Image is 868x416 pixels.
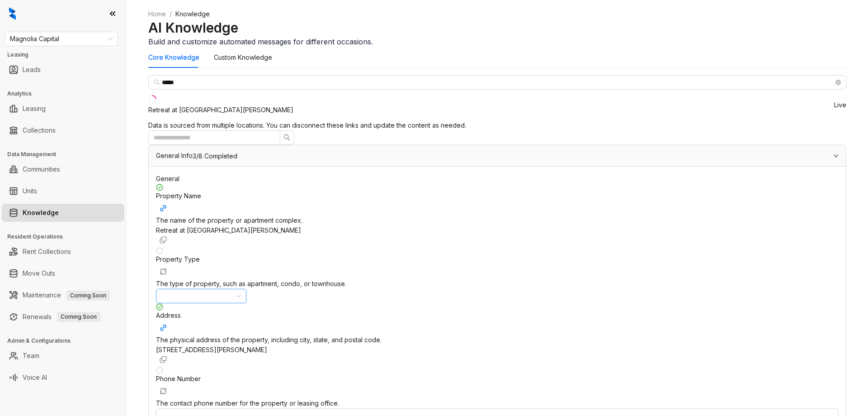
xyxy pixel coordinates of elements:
a: Collections [23,121,56,139]
a: Knowledge [23,204,59,222]
span: expanded [833,153,839,158]
span: Retreat at [GEOGRAPHIC_DATA][PERSON_NAME] [156,226,301,234]
span: Knowledge [175,10,210,18]
h3: Leasing [7,51,126,59]
span: search [154,79,160,86]
li: Knowledge [2,204,124,222]
li: Leasing [2,100,124,118]
li: Leads [2,61,124,79]
div: Phone Number [156,374,839,398]
a: RenewalsComing Soon [23,308,100,326]
span: search [283,134,291,141]
div: Retreat at [GEOGRAPHIC_DATA][PERSON_NAME] [148,105,293,115]
li: Renewals [2,308,124,326]
div: Data is sourced from multiple locations. You can disconnect these links and update the content as... [148,120,846,130]
li: Team [2,347,124,365]
a: Leads [23,61,41,79]
span: Magnolia Capital [10,32,113,46]
div: Build and customize automated messages for different occasions. [148,36,846,47]
span: Live [834,102,846,108]
li: / [170,9,172,19]
div: Property Type [156,254,839,279]
li: Move Outs [2,264,124,282]
div: [STREET_ADDRESS][PERSON_NAME] [156,345,839,355]
div: The physical address of the property, including city, state, and postal code. [156,335,839,345]
li: Maintenance [2,286,124,304]
img: logo [9,7,16,20]
li: Voice AI [2,368,124,387]
div: The name of the property or apartment complex. [156,215,839,225]
a: Leasing [23,100,46,118]
span: General [156,175,179,182]
div: The contact phone number for the property or leasing office. [156,398,839,408]
span: 3/8 Completed [193,153,237,159]
span: close-circle [835,80,841,85]
div: Property Name [156,191,839,215]
h3: Admin & Configurations [7,337,126,345]
li: Collections [2,121,124,139]
div: General Info3/8 Completed [149,145,846,166]
h3: Resident Operations [7,233,126,241]
h3: Analytics [7,90,126,98]
a: Communities [23,160,60,178]
a: Home [146,9,168,19]
h2: AI Knowledge [148,19,846,36]
span: General Info [156,152,193,159]
a: Team [23,347,39,365]
li: Rent Collections [2,243,124,261]
a: Units [23,182,37,200]
li: Units [2,182,124,200]
div: Address [156,311,839,335]
div: The type of property, such as apartment, condo, or townhouse. [156,279,839,289]
span: Coming Soon [66,291,110,301]
div: Custom Knowledge [214,53,272,62]
a: Move Outs [23,264,55,282]
span: Coming Soon [57,312,100,322]
a: Voice AI [23,368,47,387]
a: Rent Collections [23,243,71,261]
li: Communities [2,160,124,178]
h3: Data Management [7,150,126,158]
div: Core Knowledge [148,53,199,62]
